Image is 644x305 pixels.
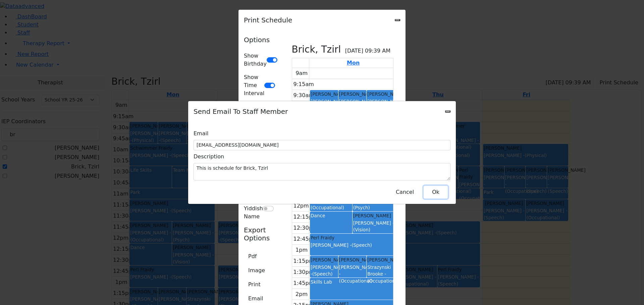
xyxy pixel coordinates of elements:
[194,106,288,117] h5: Send Email To Staff Member
[424,186,448,199] button: Close
[194,127,208,140] label: Email
[445,110,450,112] button: Close
[194,150,224,163] label: Description
[391,186,418,199] button: Close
